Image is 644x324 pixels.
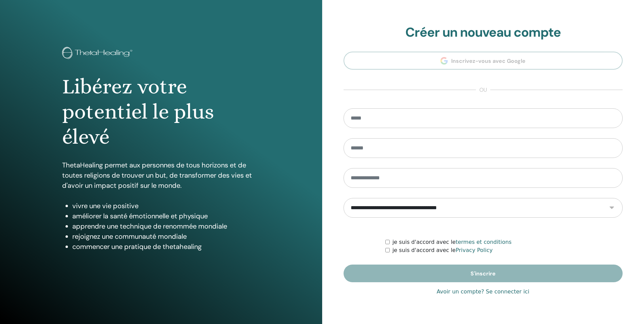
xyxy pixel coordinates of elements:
[72,241,260,252] li: commencer une pratique de thetahealing
[392,238,512,246] label: je suis d'accord avec le
[62,74,260,150] h1: Libérez votre potentiel le plus élevé
[456,239,512,245] a: termes et conditions
[72,211,260,221] li: améliorer la santé émotionnelle et physique
[344,25,623,40] h2: Créer un nouveau compte
[72,231,260,241] li: rejoignez une communauté mondiale
[62,160,260,191] p: ThetaHealing permet aux personnes de tous horizons et de toutes religions de trouver un but, de t...
[437,288,529,296] a: Avoir un compte? Se connecter ici
[72,221,260,231] li: apprendre une technique de renommée mondiale
[392,246,493,254] label: je suis d'accord avec le
[456,247,493,253] a: Privacy Policy
[72,201,260,211] li: vivre une vie positive
[476,86,490,94] span: ou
